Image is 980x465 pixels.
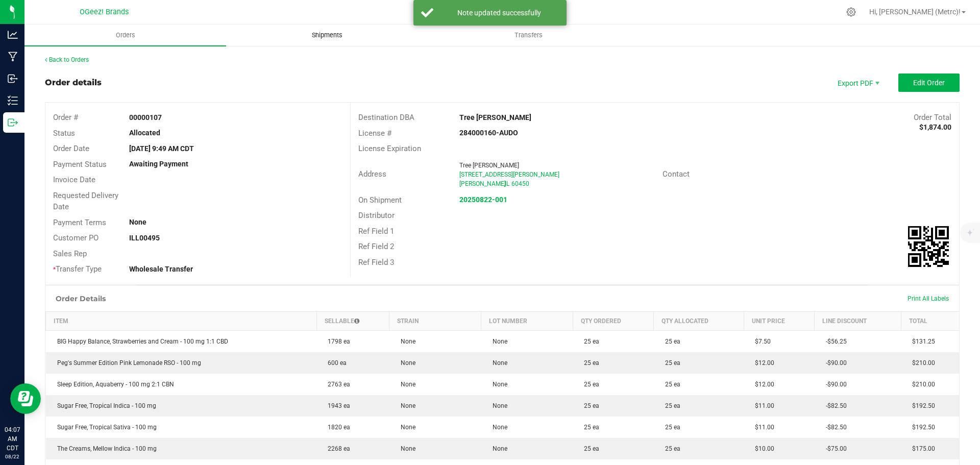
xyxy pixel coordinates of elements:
span: License # [358,129,391,138]
strong: [DATE] 9:49 AM CDT [129,144,194,153]
p: 08/22 [5,453,20,460]
th: Total [901,311,959,330]
span: Requested Delivery Date [53,191,118,212]
span: 2763 ea [323,381,350,388]
span: 25 ea [660,424,680,431]
th: Line Discount [815,311,901,330]
qrcode: 00000107 [908,226,949,267]
th: Lot Number [481,311,573,330]
strong: 284000160-AUDO [459,129,518,137]
strong: Awaiting Payment [129,160,188,168]
span: Order Date [53,144,89,153]
span: License Expiration [358,144,421,153]
span: [STREET_ADDRESS][PERSON_NAME] [459,171,559,178]
span: -$82.50 [821,424,847,431]
span: None [396,381,415,388]
span: -$82.50 [821,402,847,409]
span: $10.00 [750,445,774,452]
span: 2268 ea [323,445,350,452]
span: $7.50 [750,338,771,345]
span: Tree [PERSON_NAME] [459,162,519,169]
span: 25 ea [579,424,599,431]
p: 04:07 AM CDT [5,425,20,453]
span: Print All Labels [908,295,949,302]
a: Transfers [428,25,629,46]
li: Export PDF [827,74,888,92]
div: Manage settings [845,7,857,17]
span: Edit Order [913,79,945,87]
span: None [396,338,415,345]
span: $12.00 [750,359,774,366]
inline-svg: Manufacturing [8,52,18,62]
span: $175.00 [907,445,935,452]
span: Payment Status [53,160,107,169]
span: Distributor [358,211,395,220]
span: Destination DBA [358,113,414,122]
span: -$75.00 [821,445,847,452]
span: Transfer Type [53,264,102,274]
inline-svg: Outbound [8,117,18,128]
strong: Allocated [129,129,160,137]
span: 60450 [511,180,529,187]
th: Item [46,311,317,330]
span: , [504,180,505,187]
button: Edit Order [898,74,960,92]
span: 600 ea [323,359,347,366]
h1: Order Details [56,295,106,303]
strong: None [129,218,146,226]
strong: ILL00495 [129,234,160,242]
span: Status [53,129,75,138]
span: None [396,402,415,409]
span: Order Total [914,113,951,122]
span: None [487,338,507,345]
span: $210.00 [907,381,935,388]
iframe: Resource center [10,383,41,414]
span: Sugar Free, Tropical Sativa - 100 mg [52,424,157,431]
th: Unit Price [744,311,814,330]
span: Shipments [298,31,356,40]
span: [PERSON_NAME] [459,180,506,187]
span: Hi, [PERSON_NAME] (Metrc)! [869,8,961,16]
span: $192.50 [907,424,935,431]
span: $210.00 [907,359,935,366]
span: -$56.25 [821,338,847,345]
span: -$90.00 [821,381,847,388]
th: Sellable [316,311,389,330]
span: None [487,402,507,409]
span: Ref Field 3 [358,258,394,267]
span: Sleep Edition, Aquaberry - 100 mg 2:1 CBN [52,381,174,388]
div: Note updated successfully [439,8,559,18]
inline-svg: Inbound [8,74,18,84]
span: 1798 ea [323,338,350,345]
div: Order details [45,77,102,89]
span: Invoice Date [53,175,95,184]
span: 25 ea [579,445,599,452]
span: 25 ea [660,338,680,345]
span: 25 ea [579,359,599,366]
span: None [396,424,415,431]
span: Payment Terms [53,218,106,227]
a: 20250822-001 [459,195,507,204]
span: 25 ea [579,381,599,388]
span: $12.00 [750,381,774,388]
span: Address [358,169,386,179]
span: The Creams, Mellow Indica - 100 mg [52,445,157,452]
span: 25 ea [579,402,599,409]
a: Back to Orders [45,56,89,63]
span: Orders [102,31,149,40]
span: None [396,359,415,366]
th: Strain [389,311,481,330]
span: Ref Field 1 [358,227,394,236]
span: 25 ea [579,338,599,345]
span: Sugar Free, Tropical Indica - 100 mg [52,402,156,409]
span: Ref Field 2 [358,242,394,251]
span: 25 ea [660,402,680,409]
span: -$90.00 [821,359,847,366]
span: OGeez! Brands [80,8,129,16]
span: None [487,359,507,366]
span: $131.25 [907,338,935,345]
span: 25 ea [660,445,680,452]
inline-svg: Analytics [8,30,18,40]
